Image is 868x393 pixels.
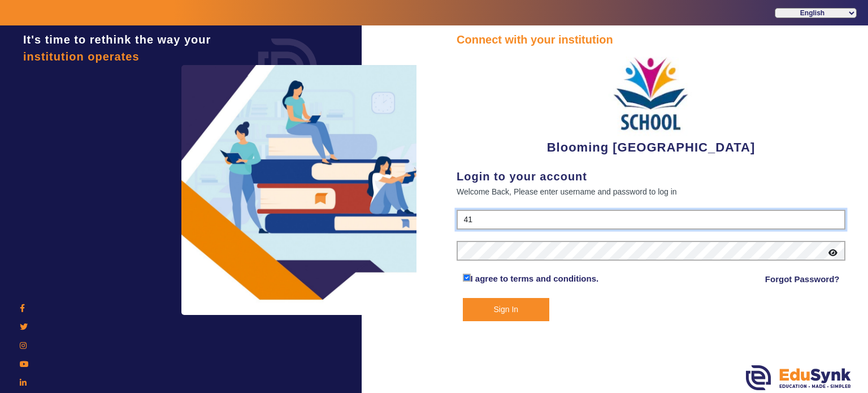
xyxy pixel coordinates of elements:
[245,25,330,110] img: login.png
[23,50,140,63] span: institution operates
[23,33,211,46] span: It's time to rethink the way your
[765,273,840,286] a: Forgot Password?
[457,168,845,185] div: Login to your account
[471,274,599,283] a: I agree to terms and conditions.
[463,298,550,321] button: Sign In
[181,65,419,315] img: login3.png
[457,48,845,157] div: Blooming [GEOGRAPHIC_DATA]
[457,31,845,48] div: Connect with your institution
[457,210,845,230] input: User Name
[457,185,845,198] div: Welcome Back, Please enter username and password to log in
[609,48,693,138] img: 3e5c6726-73d6-4ac3-b917-621554bbe9c3
[746,365,851,390] img: edusynk.png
